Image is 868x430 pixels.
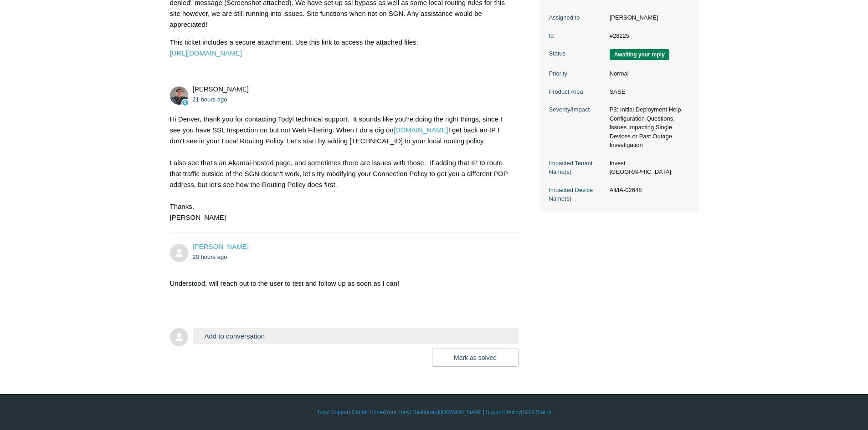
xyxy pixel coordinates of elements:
[193,243,249,250] a: [PERSON_NAME]
[193,85,249,93] span: Matt Robinson
[193,243,249,250] span: Denver Jackson
[605,87,689,96] dd: SASE
[549,13,605,22] dt: Assigned to
[486,408,521,416] a: Support Policy
[605,159,689,177] dd: Invest [GEOGRAPHIC_DATA]
[385,408,439,416] a: Your Todyl Dashboard
[317,408,384,416] a: Todyl Support Center Home
[170,49,242,57] a: [URL][DOMAIN_NAME]
[170,114,510,223] div: Hi Denver, thank you for contacting Todyl technical support. It sounds like you're doing the righ...
[549,69,605,78] dt: Priority
[432,349,519,367] button: Mark as solved
[170,278,510,289] p: Understood, will reach out to the user to test and follow up as soon as I can!
[605,105,689,150] dd: P3: Initial Deployment Help, Configuration Questions, Issues Impacting Single Devices or Past Out...
[549,87,605,96] dt: Product Area
[523,408,551,416] a: SGN Status
[549,49,605,58] dt: Status
[193,96,227,103] time: 09/18/2025, 14:43
[605,13,689,22] dd: [PERSON_NAME]
[605,69,689,78] dd: Normal
[610,49,669,60] span: We are waiting for you to respond
[170,37,510,59] p: This ticket includes a secure attachment. Use this link to access the attached files:
[549,105,605,114] dt: Severity/Impact
[193,253,227,260] time: 09/18/2025, 15:17
[605,31,689,40] dd: #28225
[549,186,605,203] dt: Impacted Device Name(s)
[394,126,448,134] a: [DOMAIN_NAME]
[605,186,689,195] dd: All/IA-02648
[441,408,484,416] a: [DOMAIN_NAME]
[193,328,519,344] button: Add to conversation
[549,31,605,40] dt: Id
[170,408,699,416] div: | | | |
[549,159,605,177] dt: Impacted Tenant Name(s)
